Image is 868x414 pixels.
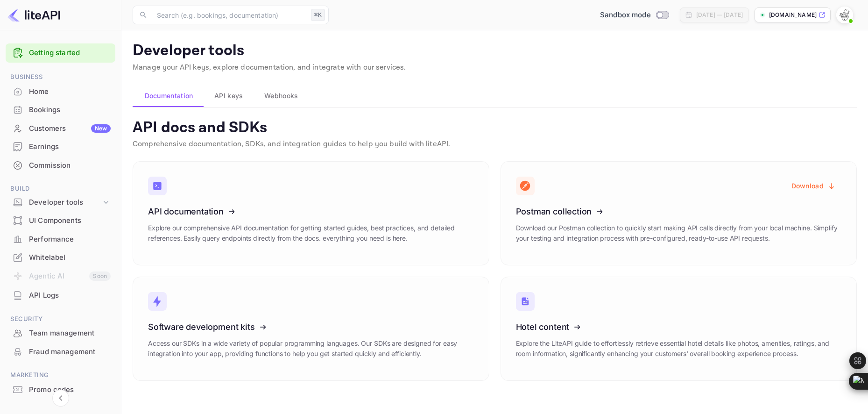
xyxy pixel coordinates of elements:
span: Security [6,314,115,324]
p: Explore the LiteAPI guide to effortlessly retrieve essential hotel details like photos, amenities... [516,338,842,359]
img: LiteAPI logo [7,7,60,22]
a: UI Components [6,212,115,229]
a: Promo codes [6,381,115,398]
div: CustomersNew [6,120,115,138]
div: Developer tools [6,194,115,211]
span: Documentation [145,90,193,101]
div: Team management [6,324,115,343]
div: Getting started [6,43,115,63]
a: Home [6,83,115,100]
a: API documentationExplore our comprehensive API documentation for getting started guides, best pra... [133,161,489,265]
a: API Logs [6,286,115,304]
p: Explore our comprehensive API documentation for getting started guides, best practices, and detai... [148,223,474,243]
div: API Logs [29,290,111,301]
div: API Logs [6,286,115,305]
div: Earnings [29,142,111,152]
span: Business [6,72,115,82]
span: Sandbox mode [600,10,651,21]
h3: Hotel content [516,322,842,332]
div: Promo codes [6,381,115,399]
p: Manage your API keys, explore documentation, and integrate with our services. [133,62,857,73]
div: Commission [29,160,111,171]
a: Commission [6,157,115,174]
input: Search (e.g. bookings, documentation) [151,6,307,24]
div: Whitelabel [6,249,115,267]
div: Customers [29,123,111,134]
a: Getting started [29,48,111,58]
div: Commission [6,157,115,175]
div: Switch to Production mode [596,10,672,21]
div: Team management [29,328,111,339]
p: Developer tools [133,42,857,60]
div: Performance [29,234,111,245]
a: CustomersNew [6,120,115,137]
div: UI Components [6,212,115,230]
h3: Software development kits [148,322,474,332]
a: Software development kitsAccess our SDKs in a wide variety of popular programming languages. Our ... [133,277,489,381]
button: Collapse navigation [52,390,69,407]
div: Home [6,83,115,101]
a: Fraud management [6,343,115,360]
h3: API documentation [148,207,474,216]
div: Bookings [6,101,115,119]
a: Hotel contentExplore the LiteAPI guide to effortlessly retrieve essential hotel details like phot... [501,277,857,381]
a: Team management [6,324,115,342]
div: New [91,124,111,133]
div: Bookings [29,105,111,115]
p: API docs and SDKs [133,119,857,137]
div: Promo codes [29,385,111,395]
a: Whitelabel [6,249,115,266]
div: Home [29,86,111,97]
span: API keys [214,90,243,101]
p: Comprehensive documentation, SDKs, and integration guides to help you build with liteAPI. [133,139,857,150]
span: Build [6,184,115,194]
div: Fraud management [6,343,115,361]
span: Webhooks [264,90,298,101]
a: Earnings [6,138,115,155]
div: Developer tools [29,197,101,208]
div: ⌘K [311,9,325,21]
div: Earnings [6,138,115,156]
p: Access our SDKs in a wide variety of popular programming languages. Our SDKs are designed for eas... [148,338,474,359]
span: Marketing [6,370,115,380]
button: Download [786,177,841,195]
div: UI Components [29,215,111,226]
a: Performance [6,230,115,248]
p: [DOMAIN_NAME] [769,11,817,19]
p: Download our Postman collection to quickly start making API calls directly from your local machin... [516,223,842,243]
div: account-settings tabs [133,85,857,107]
div: Fraud management [29,347,111,357]
img: Pia Fox [837,7,852,22]
div: Performance [6,230,115,249]
div: [DATE] — [DATE] [696,11,743,19]
div: Whitelabel [29,252,111,263]
a: Bookings [6,101,115,118]
h3: Postman collection [516,207,842,216]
